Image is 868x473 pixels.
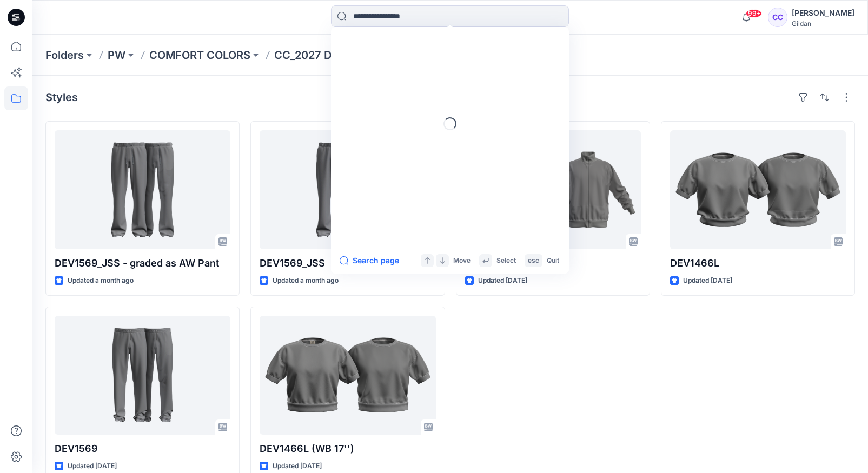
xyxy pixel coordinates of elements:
a: DEV1569 [55,316,230,435]
a: COMFORT COLORS [149,48,250,63]
a: DEV1466L [670,130,846,249]
p: DEV1569 [55,441,230,456]
div: CC [768,8,787,27]
a: PW [108,48,125,63]
h4: Styles [45,91,78,104]
p: DEV1466L (WB 17'') [260,441,435,456]
p: Updated a month ago [68,275,134,287]
p: Quit [547,255,559,267]
span: 99+ [746,9,762,18]
p: Updated a month ago [273,275,339,287]
p: Updated [DATE] [683,275,732,287]
div: [PERSON_NAME] [792,6,854,19]
a: DEV1466L (WB 17'') [260,316,435,435]
div: Gildan [792,19,854,28]
p: DEV1466L [670,256,846,271]
p: CC_2027 DEV [274,48,346,63]
p: Select [496,255,516,267]
a: DEV1569_JSS [260,130,435,249]
p: esc [528,255,539,267]
p: DEV1569_JSS - graded as AW Pant [55,256,230,271]
p: Move [453,255,471,267]
p: Updated [DATE] [68,461,117,472]
p: DEV1569_JSS [260,256,435,271]
p: Updated [DATE] [273,461,322,472]
p: Updated [DATE] [478,275,527,287]
a: DEV1569_JSS - graded as AW Pant [55,130,230,249]
a: Folders [45,48,84,63]
button: Search page [340,254,399,267]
